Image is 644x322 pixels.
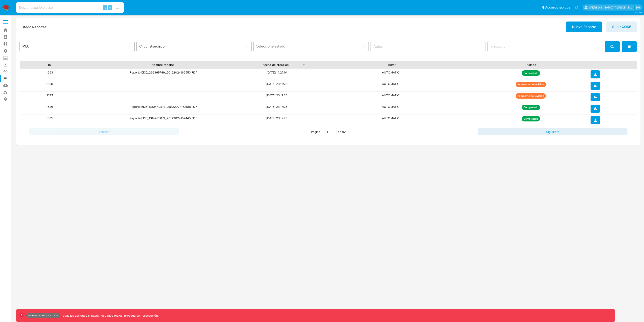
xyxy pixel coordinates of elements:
a: Notificaciones [575,6,578,9]
span: s [109,5,111,10]
input: Buscar usuario o caso... [16,5,124,11]
button: search-icon [113,4,122,11]
a: Salir [636,5,641,10]
p: Todas las acciones impactan usuarios reales, proceda con precaución. [60,313,159,318]
p: leidy.martinez@mercadolibre.com.co [589,5,635,10]
span: ⌥ [103,5,107,10]
p: Ambiente: PRODUCCIÓN [28,315,58,316]
span: Accesos rápidos [545,5,570,10]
